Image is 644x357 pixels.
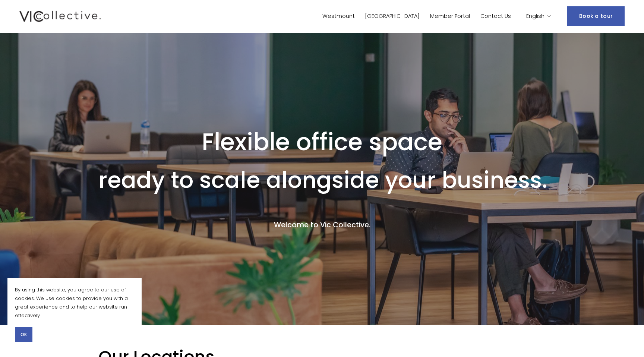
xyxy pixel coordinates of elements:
span: OK [20,331,27,338]
a: Westmount [322,11,355,22]
a: Book a tour [567,6,625,26]
a: [GEOGRAPHIC_DATA] [365,11,420,22]
a: Contact Us [480,11,511,22]
button: OK [15,327,32,342]
h1: Flexible office space [98,127,546,157]
img: Vic Collective [19,9,101,23]
p: By using this website, you agree to our use of cookies. We use cookies to provide you with a grea... [15,285,134,320]
span: English [526,12,544,21]
div: language picker [526,11,552,22]
h1: ready to scale alongside your business. [98,169,547,191]
h4: Welcome to Vic Collective. [98,220,546,230]
section: Cookie banner [7,278,142,350]
a: Member Portal [430,11,470,22]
